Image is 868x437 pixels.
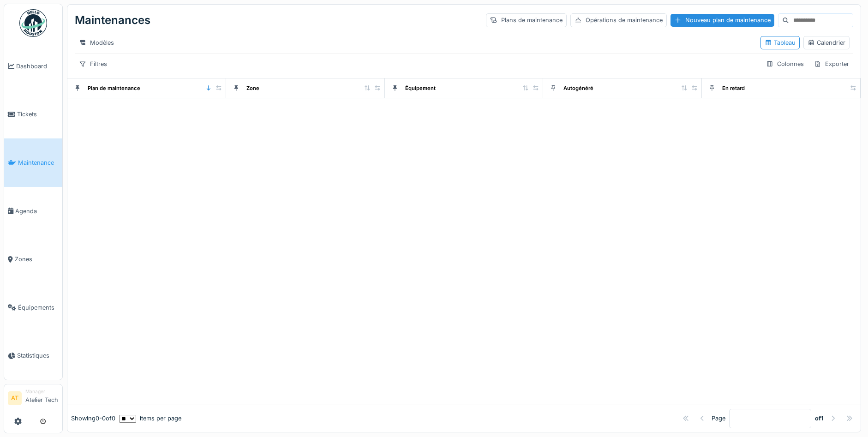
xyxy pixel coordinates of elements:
div: Manager [25,388,59,395]
div: Zone [246,84,259,92]
span: Maintenance [18,158,59,167]
span: Dashboard [16,62,59,71]
div: Autogénéré [563,84,593,92]
div: Exporter [810,57,853,71]
span: Statistiques [17,351,59,360]
div: Calendrier [808,38,845,47]
span: Équipements [18,303,59,312]
span: Agenda [15,207,59,216]
strong: of 1 [815,414,824,423]
div: Page [712,414,725,423]
div: items per page [119,414,181,423]
span: Zones [15,255,59,263]
div: Plan de maintenance [88,84,140,92]
a: Zones [4,235,62,283]
div: Opérations de maintenance [570,13,667,27]
a: Statistiques [4,332,62,380]
div: Colonnes [762,57,808,71]
a: Tickets [4,90,62,139]
div: Modèles [75,36,118,49]
li: Atelier Tech [25,388,59,408]
div: Tableau [765,38,796,47]
div: Showing 0 - 0 of 0 [71,414,115,423]
img: Badge_color-CXgf-gQk.svg [19,9,47,37]
a: Agenda [4,187,62,235]
div: Nouveau plan de maintenance [670,14,774,26]
a: Maintenance [4,138,62,187]
li: AT [8,391,22,405]
div: Filtres [75,57,111,71]
div: Maintenances [75,8,150,32]
span: Tickets [17,110,59,119]
div: Plans de maintenance [486,13,567,27]
div: En retard [722,84,745,92]
a: Dashboard [4,42,62,90]
div: Équipement [405,84,436,92]
a: AT ManagerAtelier Tech [8,388,59,410]
a: Équipements [4,283,62,332]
